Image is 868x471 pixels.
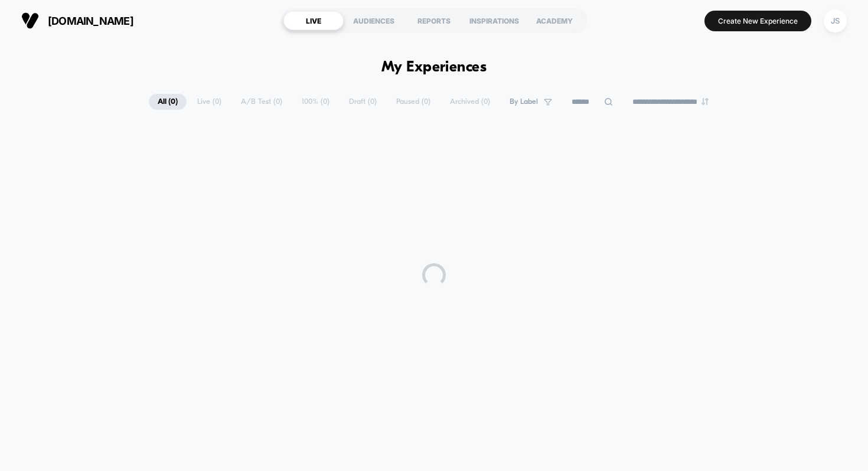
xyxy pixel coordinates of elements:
span: All ( 0 ) [149,94,187,110]
h1: My Experiences [381,59,487,76]
button: JS [820,9,850,33]
div: LIVE [283,11,344,30]
span: [DOMAIN_NAME] [48,15,133,27]
img: Visually logo [21,12,39,30]
span: By Label [510,97,538,106]
button: [DOMAIN_NAME] [18,11,137,30]
div: JS [824,9,847,32]
div: ACADEMY [524,11,585,30]
div: AUDIENCES [344,11,404,30]
button: Create New Experience [704,11,811,31]
div: REPORTS [404,11,464,30]
img: end [701,98,709,105]
div: INSPIRATIONS [464,11,524,30]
